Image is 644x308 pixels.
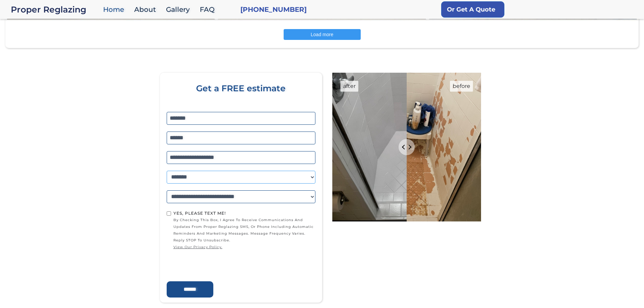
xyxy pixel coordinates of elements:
iframe: reCAPTCHA [167,252,269,279]
a: Gallery [163,2,196,17]
a: FAQ [196,2,221,17]
form: Home page form [163,84,319,298]
span: by checking this box, I agree to receive communications and updates from Proper Reglazing SMS, or... [173,217,315,251]
a: view our privacy policy. [173,244,315,251]
div: Proper Reglazing [11,5,100,14]
a: home [11,5,100,14]
a: [PHONE_NUMBER] [240,5,307,14]
div: Get a FREE estimate [167,84,315,112]
button: Load more posts [284,29,361,40]
a: Or Get A Quote [441,1,504,18]
span: Load more [311,32,333,37]
a: Home [100,2,131,17]
input: Yes, Please text me!by checking this box, I agree to receive communications and updates from Prop... [167,211,171,216]
a: About [131,2,163,17]
div: Yes, Please text me! [173,210,315,217]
